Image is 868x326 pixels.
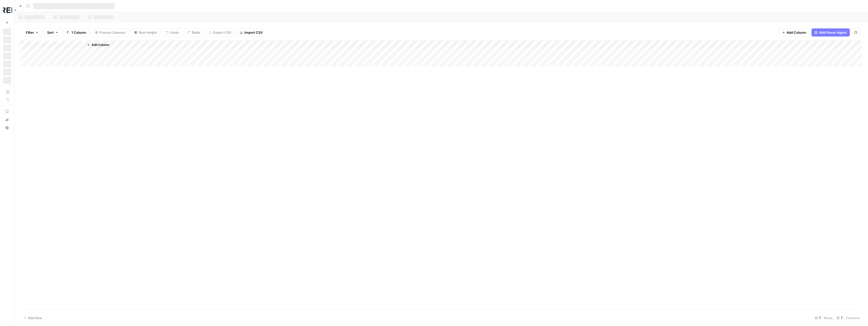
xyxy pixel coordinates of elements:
button: Add Column [85,42,111,48]
span: Row Height [139,30,157,35]
span: Sort [47,30,54,35]
button: Undo [162,28,182,37]
span: Redo [192,30,200,35]
button: Export CSV [205,28,234,37]
span: Add Power Agent [819,30,847,35]
button: Row Height [131,28,160,37]
span: Add Row [28,315,42,320]
a: AirOps Academy [3,107,11,116]
button: Add Power Agent [811,28,850,37]
button: Freeze Columns [92,28,129,37]
span: 1 Column [71,30,86,35]
button: Add Column [779,28,809,37]
button: 1 Column [64,28,89,37]
button: Help + Support [3,124,11,132]
button: Redo [184,28,203,37]
span: Undo [170,30,179,35]
img: Threepipe Reply Logo [3,6,12,15]
button: Workspace: Threepipe Reply [3,4,11,17]
span: Import CSV [244,30,263,35]
div: What's new? [3,116,11,123]
button: Sort [44,28,62,37]
span: Filter [26,30,34,35]
span: Freeze Columns [99,30,125,35]
div: Columns [835,314,862,322]
button: What's new? [3,116,11,124]
span: Add Column [92,43,109,47]
button: Filter [23,28,42,37]
div: Rows [813,314,835,322]
span: Export CSV [213,30,231,35]
button: Import CSV [237,28,266,37]
button: Add Row [21,314,45,322]
span: Add Column [787,30,806,35]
